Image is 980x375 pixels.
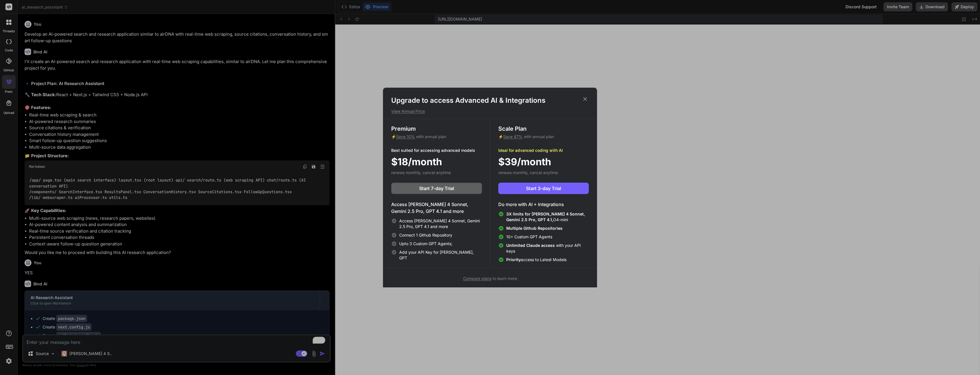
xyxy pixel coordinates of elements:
span: Unlimited Claude access [506,243,556,248]
span: Compare plans [463,276,491,281]
span: Start 3-day Trial [526,185,561,192]
span: Start 7-day Trial [419,185,454,192]
button: Start 3-day Trial [498,183,589,194]
p: View Annual Price [391,108,589,114]
span: 3X limits for [PERSON_NAME] 4 Sonnet, Gemini 2.5 Pro, GPT 4.1, [506,211,585,222]
span: to learn more [463,276,517,281]
span: Priority [506,257,521,262]
span: Save 10% [396,134,415,139]
h4: Do more with AI + Integrations [498,201,589,208]
span: 10+ Custom GPT Agents [506,234,552,240]
span: $18/month [391,154,442,169]
h4: Access [PERSON_NAME] 4 Sonnet, Gemini 2.5 Pro, GPT 4.1 and more [391,201,482,215]
p: ⚡ with annual plan [498,134,589,140]
p: ⚡ with annual plan [391,134,482,140]
h3: Premium [391,125,482,133]
span: O4-mini [506,211,589,223]
span: Add your API Key for [PERSON_NAME], GPT [399,249,482,261]
span: renews monthly, cancel anytime [391,170,451,175]
span: Multiple Github Repositories [506,226,563,231]
span: $39/month [498,154,551,169]
span: access to Latest Models [506,257,567,263]
span: renews monthly, cancel anytime [498,170,558,175]
p: Ideal for advanced coding with AI [498,148,589,153]
span: Save 47% [503,134,523,139]
h1: Upgrade to access Advanced AI & Integrations [391,96,589,105]
span: Access [PERSON_NAME] 4 Sonnet, Gemini 2.5 Pro, GPT 4.1 and more [399,218,482,229]
span: Connect 1 Github Repository [399,232,452,238]
button: Start 7-day Trial [391,183,482,194]
span: Upto 3 Custom GPT Agents; [399,241,452,247]
h3: Scale Plan [498,125,589,133]
span: with your API keys [506,243,589,254]
p: Best suited for accessing advanced models [391,148,482,153]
